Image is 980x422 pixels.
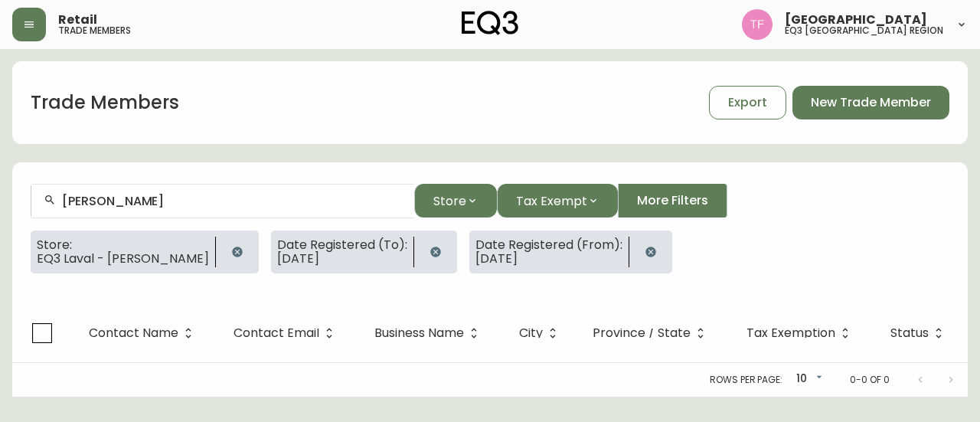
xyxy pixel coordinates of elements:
[89,326,198,340] span: Contact Name
[742,9,773,40] img: 971393357b0bdd4f0581b88529d406f6
[637,192,708,209] span: More Filters
[728,94,767,111] span: Export
[519,326,563,340] span: City
[374,329,464,338] span: Business Name
[374,326,484,340] span: Business Name
[277,252,407,266] span: [DATE]
[37,238,209,252] span: Store:
[785,26,943,35] h5: eq3 [GEOGRAPHIC_DATA] region
[89,329,178,338] span: Contact Name
[58,26,131,35] h5: trade members
[433,191,466,211] span: Store
[37,252,209,266] span: EQ3 Laval - [PERSON_NAME]
[710,373,782,387] p: Rows per page:
[593,326,710,340] span: Province / State
[746,326,855,340] span: Tax Exemption
[746,329,835,338] span: Tax Exemption
[277,238,407,252] span: Date Registered (To):
[234,329,319,338] span: Contact Email
[618,184,727,218] button: More Filters
[789,367,825,392] div: 10
[58,14,97,26] span: Retail
[709,86,786,119] button: Export
[462,11,518,35] img: logo
[414,184,497,218] button: Store
[62,194,402,208] input: Search
[890,326,949,340] span: Status
[850,373,890,387] p: 0-0 of 0
[785,14,927,26] span: [GEOGRAPHIC_DATA]
[811,94,931,111] span: New Trade Member
[519,329,543,338] span: City
[31,90,179,116] h1: Trade Members
[593,329,691,338] span: Province / State
[475,252,622,266] span: [DATE]
[792,86,949,119] button: New Trade Member
[497,184,618,218] button: Tax Exempt
[516,191,587,211] span: Tax Exempt
[234,326,339,340] span: Contact Email
[890,329,929,338] span: Status
[475,238,622,252] span: Date Registered (From):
